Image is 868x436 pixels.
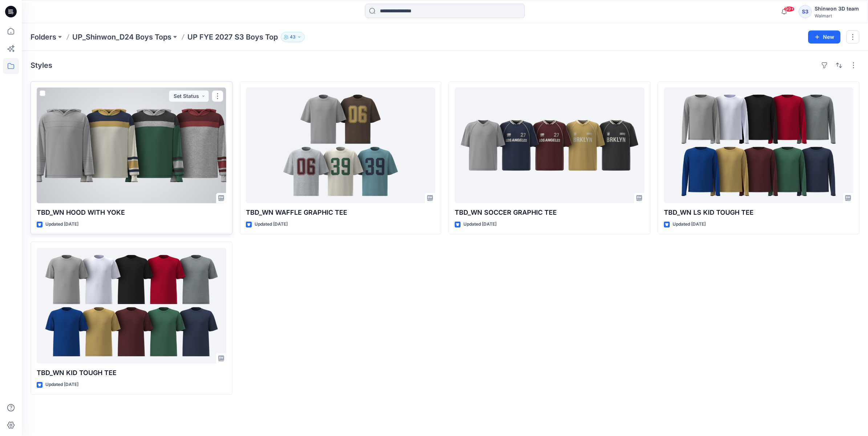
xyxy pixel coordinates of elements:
div: S3 [799,5,812,18]
a: TBD_WN HOOD WITH YOKE [37,87,226,203]
p: TBD_WN SOCCER GRAPHIC TEE [455,207,644,218]
a: UP_Shinwon_D24 Boys Tops [72,32,171,42]
p: TBD_WN HOOD WITH YOKE [37,207,226,218]
p: Updated [DATE] [255,221,288,228]
p: TBD_WN WAFFLE GRAPHIC TEE [246,207,435,218]
a: TBD_WN KID TOUGH TEE [37,248,226,363]
div: Shinwon 3D team [815,4,859,13]
a: TBD_WN WAFFLE GRAPHIC TEE [246,87,435,203]
p: UP FYE 2027 S3 Boys Top [187,32,278,42]
a: Folders [31,32,56,42]
p: Updated [DATE] [45,381,78,388]
h4: Styles [31,61,52,70]
button: 43 [281,32,305,42]
p: TBD_WN KID TOUGH TEE [37,368,226,378]
p: Updated [DATE] [673,221,706,228]
p: Updated [DATE] [463,221,496,228]
button: New [808,30,840,44]
p: Updated [DATE] [45,221,78,228]
span: 99+ [784,6,795,12]
a: TBD_WN SOCCER GRAPHIC TEE [455,87,644,203]
a: TBD_WN LS KID TOUGH TEE [664,87,853,203]
p: TBD_WN LS KID TOUGH TEE [664,207,853,218]
p: 43 [290,33,296,41]
div: Walmart [815,13,859,18]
